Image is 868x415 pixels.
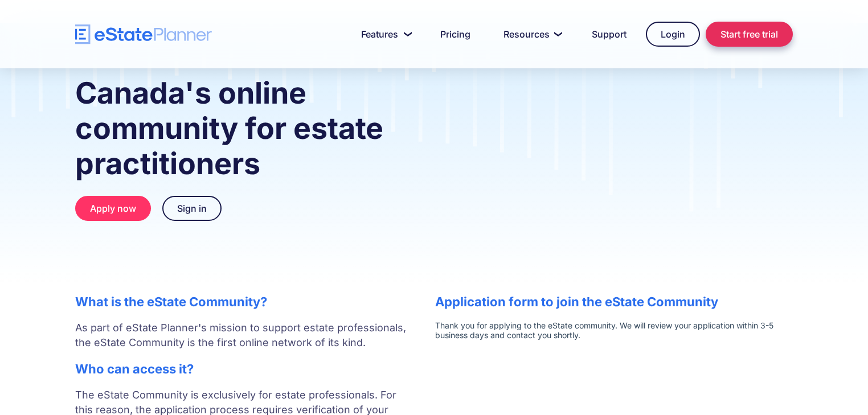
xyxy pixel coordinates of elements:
p: As part of eState Planner's mission to support estate professionals, the eState Community is the ... [75,321,412,350]
h2: Application form to join the eState Community [435,294,793,309]
a: Start free trial [706,22,793,47]
a: Pricing [427,23,484,46]
a: Features [347,23,421,46]
strong: Canada's online community for estate practitioners [75,75,383,182]
h2: What is the eState Community? [75,294,412,309]
a: Apply now [75,196,151,221]
a: Login [646,22,700,47]
a: Support [578,23,640,46]
a: Resources [490,23,572,46]
a: home [75,24,212,44]
h2: Who can access it? [75,361,412,376]
iframe: Form 0 [435,321,793,340]
a: Sign in [162,196,222,221]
